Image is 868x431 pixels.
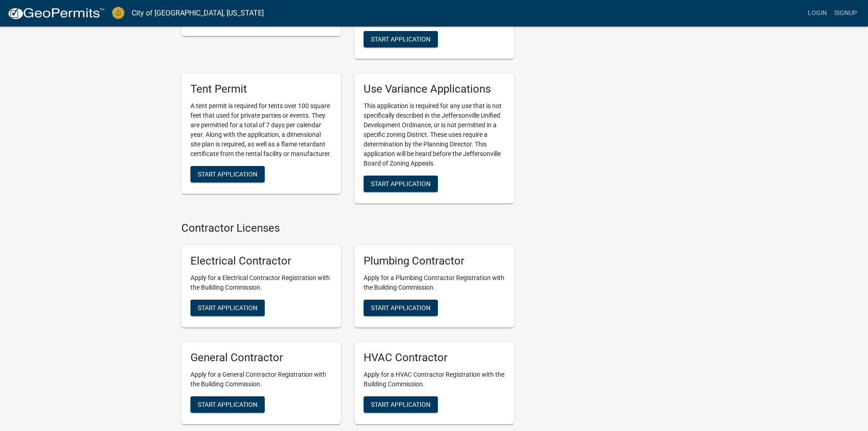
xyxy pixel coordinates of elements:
[190,300,265,316] button: Start Application
[190,273,332,292] p: Apply for a Electrical Contractor Registration with the Building Commission.
[190,351,332,364] h5: General Contractor
[190,254,332,268] h5: Electrical Contractor
[198,170,257,177] span: Start Application
[198,304,257,312] span: Start Application
[364,351,505,364] h5: HVAC Contractor
[364,370,505,389] p: Apply for a HVAC Contractor Registration with the Building Commission.
[364,273,505,292] p: Apply for a Plumbing Contractor Registration with the Building Commission.
[190,166,265,182] button: Start Application
[364,300,438,316] button: Start Application
[364,254,505,268] h5: Plumbing Contractor
[364,83,505,96] h5: Use Variance Applications
[831,5,861,22] a: Signup
[132,5,264,21] a: City of [GEOGRAPHIC_DATA], [US_STATE]
[364,31,438,47] button: Start Application
[371,35,431,42] span: Start Application
[198,400,257,408] span: Start Application
[190,370,332,389] p: Apply for a General Contractor Registration with the Building Commission.
[181,222,514,235] h4: Contractor Licenses
[364,101,505,168] p: This application is required for any use that is not specifically described in the Jeffersonville...
[190,101,332,159] p: A tent permit is required for tents over 100 square feet that used for private parties or events....
[371,180,431,187] span: Start Application
[112,7,124,19] img: City of Jeffersonville, Indiana
[190,83,332,96] h5: Tent Permit
[364,396,438,413] button: Start Application
[190,396,265,413] button: Start Application
[804,5,831,22] a: Login
[371,400,431,408] span: Start Application
[364,176,438,192] button: Start Application
[371,304,431,312] span: Start Application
